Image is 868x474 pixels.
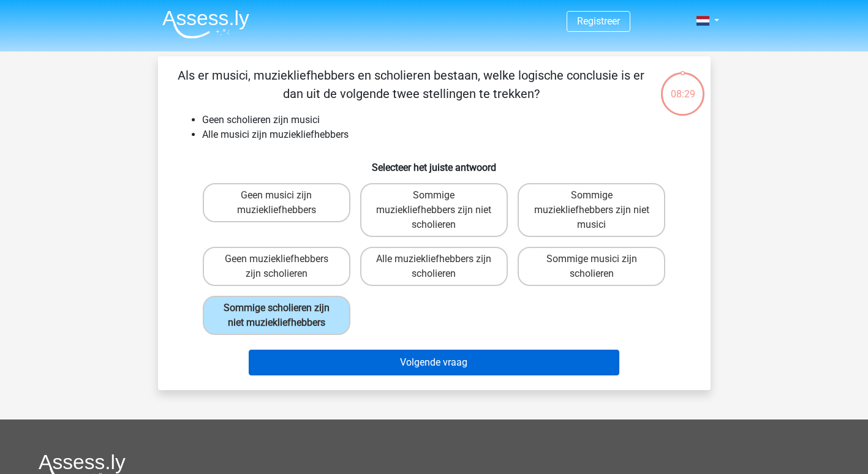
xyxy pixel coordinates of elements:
[162,10,249,39] img: Assessly
[203,296,350,335] label: Sommige scholieren zijn niet muziekliefhebbers
[202,127,691,142] li: Alle musici zijn muziekliefhebbers
[178,66,645,103] p: Als er musici, muziekliefhebbers en scholieren bestaan, welke logische conclusie is er dan uit de...
[360,247,508,286] label: Alle muziekliefhebbers zijn scholieren
[518,183,665,237] label: Sommige muziekliefhebbers zijn niet musici
[518,247,665,286] label: Sommige musici zijn scholieren
[360,183,508,237] label: Sommige muziekliefhebbers zijn niet scholieren
[249,350,619,375] button: Volgende vraag
[577,15,620,27] a: Registreer
[660,71,706,102] div: 08:29
[202,113,691,127] li: Geen scholieren zijn musici
[203,247,350,286] label: Geen muziekliefhebbers zijn scholieren
[178,152,691,173] h6: Selecteer het juiste antwoord
[203,183,350,222] label: Geen musici zijn muziekliefhebbers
